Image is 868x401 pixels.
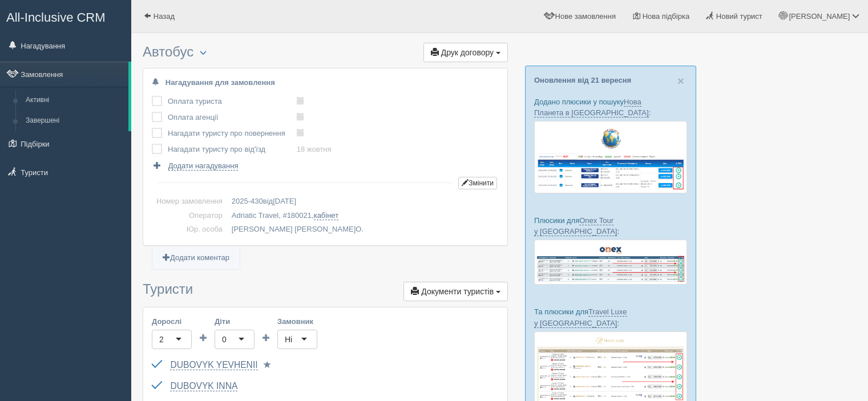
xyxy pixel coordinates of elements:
[21,90,128,111] a: Активні
[168,110,297,125] td: Оплата агенції
[403,282,508,301] button: Документи туристів
[152,316,192,327] label: Дорослі
[168,125,297,141] td: Нагадати туристу про повернення
[555,12,616,21] span: Нове замовлення
[152,195,227,209] td: Номер замовлення
[21,111,128,131] a: Завершені
[716,12,762,21] span: Новий турист
[534,240,687,285] img: onex-tour-proposal-crm-for-travel-agency.png
[297,145,332,153] a: 18 жовтня
[458,177,497,189] button: Змінити
[314,211,338,220] a: кабінет
[170,360,257,370] a: DUBOVYK YEVHENII
[152,222,227,237] td: Юр. особа
[285,334,292,345] div: Ні
[227,209,499,223] td: Adriatic Travel, # ,
[152,160,238,171] a: Додати нагадування
[677,75,684,87] button: Close
[152,246,240,270] a: Додати коментар
[227,222,499,237] td: [PERSON_NAME] [PERSON_NAME]О.
[287,211,312,220] span: 180021
[143,44,508,62] h3: Автобус
[534,306,687,328] p: Та плюсики для :
[215,316,255,327] label: Діти
[534,215,687,237] p: Плюсики для :
[222,334,227,345] div: 0
[534,76,631,84] a: Оновлення від 21 вересня
[168,141,297,157] td: Нагадати туристу про від'їзд
[677,74,684,87] span: ×
[143,282,508,301] h3: Туристи
[227,195,499,209] td: від
[165,78,275,87] b: Нагадування для замовлення
[232,197,263,205] span: 2025-430
[441,48,494,57] span: Друк договору
[168,161,239,171] span: Додати нагадування
[789,12,850,21] span: [PERSON_NAME]
[643,12,690,21] span: Нова підбірка
[534,121,687,193] img: new-planet-%D0%BF%D1%96%D0%B4%D0%B1%D1%96%D1%80%D0%BA%D0%B0-%D1%81%D1%80%D0%BC-%D0%B4%D0%BB%D1%8F...
[152,209,227,223] td: Оператор
[1,1,131,32] a: All-Inclusive CRM
[277,316,317,327] label: Замовник
[273,197,296,205] span: [DATE]
[421,287,494,296] span: Документи туристів
[423,43,508,62] button: Друк договору
[159,334,164,345] div: 2
[154,12,175,21] span: Назад
[168,94,297,110] td: Оплата туриста
[6,10,106,25] span: All-Inclusive CRM
[534,96,687,118] p: Додано плюсики у пошуку :
[170,381,237,391] a: DUBOVYK INNA
[534,307,627,327] a: Travel Luxe у [GEOGRAPHIC_DATA]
